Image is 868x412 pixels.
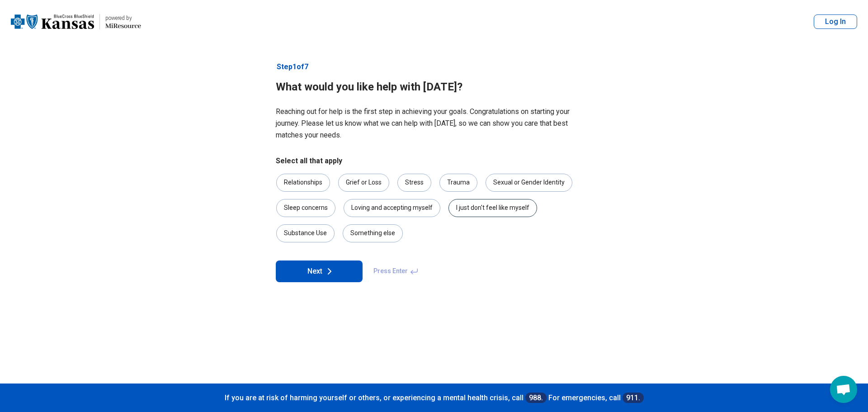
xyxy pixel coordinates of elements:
[814,14,857,29] button: Log In
[623,393,644,403] a: 911.
[276,224,335,242] div: Substance Use
[343,224,403,242] div: Something else
[276,80,592,95] h1: What would you like help with [DATE]?
[11,11,94,33] img: Blue Cross Blue Shield Kansas
[486,174,572,192] div: Sexual or Gender Identity
[397,174,431,192] div: Stress
[525,393,547,403] a: 988.
[276,106,592,141] p: Reaching out for help is the first step in achieving your goals. Congratulations on starting your...
[9,393,859,403] p: If you are at risk of harming yourself or others, or experiencing a mental health crisis, call Fo...
[105,14,141,22] div: powered by
[276,156,342,166] legend: Select all that apply
[276,260,363,282] button: Next
[448,199,537,217] div: I just don't feel like myself
[276,62,592,72] p: Step 1 of 7
[344,199,440,217] div: Loving and accepting myself
[11,11,141,33] a: Blue Cross Blue Shield Kansaspowered by
[276,199,335,217] div: Sleep concerns
[368,260,424,282] span: Press Enter
[830,376,857,403] div: Open chat
[338,174,389,192] div: Grief or Loss
[439,174,477,192] div: Trauma
[276,174,330,192] div: Relationships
